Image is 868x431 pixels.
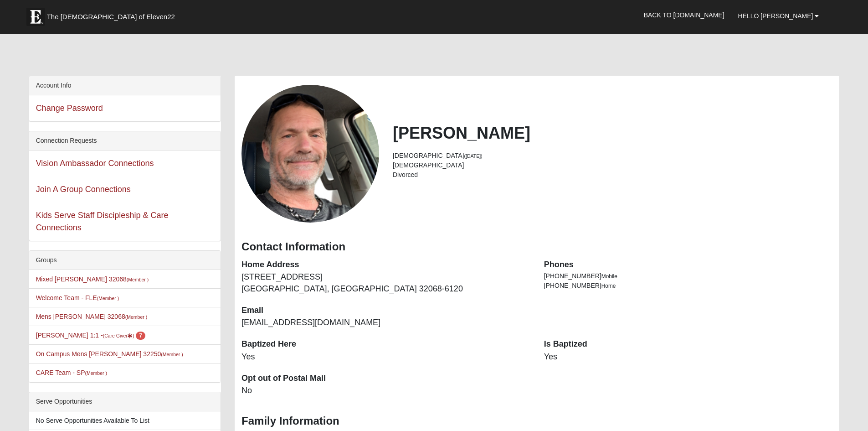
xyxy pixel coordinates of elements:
small: (Member ) [85,370,107,376]
small: (Member ) [127,277,149,282]
dd: No [241,385,530,397]
li: [PHONE_NUMBER] [544,271,833,281]
a: Hello [PERSON_NAME] [731,5,826,27]
a: View Fullsize Photo [241,85,379,223]
span: Mobile [601,273,617,280]
li: Divorced [393,170,832,180]
a: On Campus Mens [PERSON_NAME] 32250(Member ) [36,350,183,358]
small: (Member ) [161,352,183,357]
li: No Serve Opportunities Available To List [29,411,221,430]
small: (Member ) [97,296,119,301]
div: Serve Opportunities [29,392,221,411]
span: The [DEMOGRAPHIC_DATA] of Eleven22 [47,12,175,21]
small: ([DATE]) [464,153,483,159]
dt: Phones [544,259,833,271]
div: Connection Requests [29,131,221,151]
a: Vision Ambassador Connections [36,159,154,168]
dt: Email [241,305,530,317]
div: Account Info [29,76,221,95]
a: The [DEMOGRAPHIC_DATA] of Eleven22 [22,3,204,26]
div: Groups [29,251,221,270]
dt: Home Address [241,259,530,271]
dt: Opt out of Postal Mail [241,373,530,384]
span: Hello [PERSON_NAME] [738,12,813,20]
dt: Baptized Here [241,338,530,350]
li: [DEMOGRAPHIC_DATA] [393,151,832,161]
a: Kids Serve Staff Discipleship & Care Connections [36,211,169,232]
h3: Family Information [241,415,832,428]
a: Mens [PERSON_NAME] 32068(Member ) [36,313,148,320]
h3: Contact Information [241,240,832,254]
a: Change Password [36,104,103,113]
span: number of pending members [136,332,145,340]
a: Mixed [PERSON_NAME] 32068(Member ) [36,275,149,283]
li: [DEMOGRAPHIC_DATA] [393,161,832,170]
img: Eleven22 logo [26,8,45,26]
dd: [EMAIL_ADDRESS][DOMAIN_NAME] [241,317,530,329]
small: (Care Giver ) [103,333,134,338]
dd: [STREET_ADDRESS] [GEOGRAPHIC_DATA], [GEOGRAPHIC_DATA] 32068-6120 [241,271,530,295]
a: [PERSON_NAME] 1:1 -(Care Giver) 7 [36,332,145,339]
a: Join A Group Connections [36,185,131,194]
dd: Yes [544,351,833,363]
a: CARE Team - SP(Member ) [36,369,107,376]
dd: Yes [241,351,530,363]
h2: [PERSON_NAME] [393,123,832,143]
span: Home [601,283,616,289]
li: [PHONE_NUMBER] [544,281,833,291]
small: (Member ) [125,314,147,320]
a: Welcome Team - FLE(Member ) [36,294,119,301]
dt: Is Baptized [544,338,833,350]
a: Back to [DOMAIN_NAME] [637,4,731,26]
